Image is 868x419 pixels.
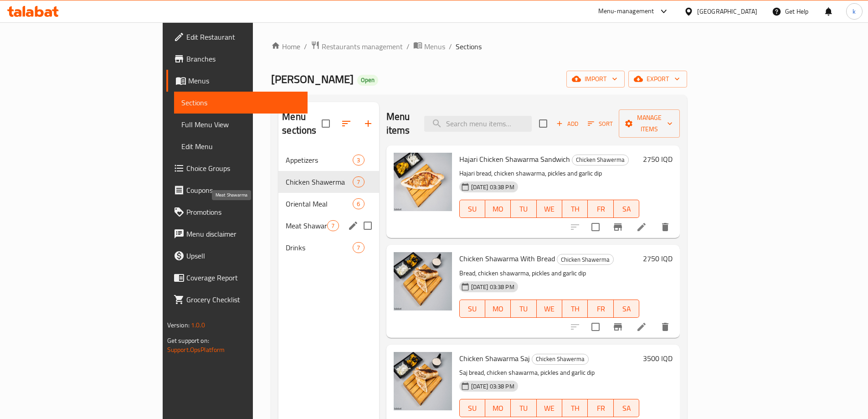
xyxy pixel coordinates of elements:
span: Oriental Meal [286,198,353,209]
img: Chicken Shawarma With Bread [394,252,452,310]
button: SU [459,300,485,318]
a: Restaurants management [311,41,403,52]
div: Chicken Shawerma [532,354,589,365]
a: Edit menu item [636,222,647,233]
button: Branch-specific-item [607,216,629,238]
div: Drinks7 [278,237,379,259]
span: TU [514,202,533,216]
span: 1.0.0 [191,319,205,331]
button: FR [588,200,613,218]
button: TH [562,399,588,417]
a: Menus [166,70,308,92]
span: Select all sections [316,114,335,133]
span: Open [357,76,378,84]
span: Appetizers [286,155,353,166]
nav: Menu sections [278,145,379,262]
span: Upsell [186,250,300,261]
span: Grocery Checklist [186,294,300,305]
span: Menus [424,41,445,52]
span: Add item [553,117,582,131]
a: Support.OpsPlatform [167,344,225,356]
a: Menus [413,41,445,52]
span: [DATE] 03:38 PM [467,382,518,391]
img: Chicken Shawarma Saj [394,352,452,410]
a: Promotions [166,201,308,223]
a: Branches [166,48,308,70]
span: Coupons [186,185,300,196]
a: Coupons [166,179,308,201]
button: export [628,71,687,88]
span: Version: [167,319,190,331]
p: Bread, chicken shawarma, pickles and garlic dip [459,268,640,279]
button: Sort [586,117,615,131]
div: items [353,242,364,253]
span: Coverage Report [186,272,300,283]
li: / [449,41,452,52]
span: SA [617,402,636,415]
span: Choice Groups [186,163,300,174]
a: Edit menu item [636,321,647,332]
span: Promotions [186,207,300,217]
span: SA [617,302,636,316]
button: SA [614,300,639,318]
a: Edit Menu [174,135,308,157]
div: items [353,198,364,209]
span: 3 [353,156,364,165]
span: import [574,73,617,85]
div: Drinks [286,242,353,253]
a: Upsell [166,245,308,267]
button: TU [511,300,536,318]
span: TH [566,202,584,216]
a: Choice Groups [166,157,308,179]
button: Add section [357,113,379,134]
span: Select to update [586,217,605,237]
span: [DATE] 03:38 PM [467,283,518,291]
span: Get support on: [167,335,209,347]
p: Hajari bread, chicken shawarma, pickles and garlic dip [459,168,640,179]
a: Grocery Checklist [166,289,308,310]
span: Sort [588,119,613,129]
input: search [424,116,532,132]
span: TH [566,302,584,316]
a: Menu disclaimer [166,223,308,245]
button: WE [537,399,562,417]
span: Chicken Shawarma Saj [459,352,530,365]
button: Branch-specific-item [607,316,629,338]
span: Hajari Chicken Shawarma Sandwich [459,152,570,166]
button: FR [588,300,613,318]
button: MO [485,399,511,417]
span: Edit Menu [181,141,300,152]
span: FR [591,302,610,316]
span: 7 [353,243,364,252]
span: SU [463,402,482,415]
span: SU [463,302,482,316]
div: items [353,155,364,166]
button: TH [562,300,588,318]
span: Chicken Shawerma [286,176,353,187]
a: Edit Restaurant [166,26,308,48]
h6: 2750 IQD [643,252,673,265]
span: SU [463,202,482,216]
button: TU [511,399,536,417]
button: SU [459,399,485,417]
span: k [853,6,856,16]
nav: breadcrumb [271,41,687,52]
span: Menus [188,75,300,86]
span: Edit Restaurant [186,31,300,42]
span: [DATE] 03:38 PM [467,183,518,191]
span: Meat Shawarma [286,220,327,231]
button: MO [485,300,511,318]
span: MO [489,402,507,415]
img: Hajari Chicken Shawarma Sandwich [394,153,452,211]
a: Coverage Report [166,267,308,289]
span: Menu disclaimer [186,228,300,239]
span: FR [591,202,610,216]
p: Saj bread, chicken shawarma, pickles and garlic dip [459,367,640,378]
span: MO [489,302,507,316]
div: Oriental Meal6 [278,193,379,215]
span: FR [591,402,610,415]
span: SA [617,202,636,216]
span: Chicken Shawerma [572,155,628,165]
div: items [327,220,339,231]
span: Chicken Shawerma [557,254,613,265]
